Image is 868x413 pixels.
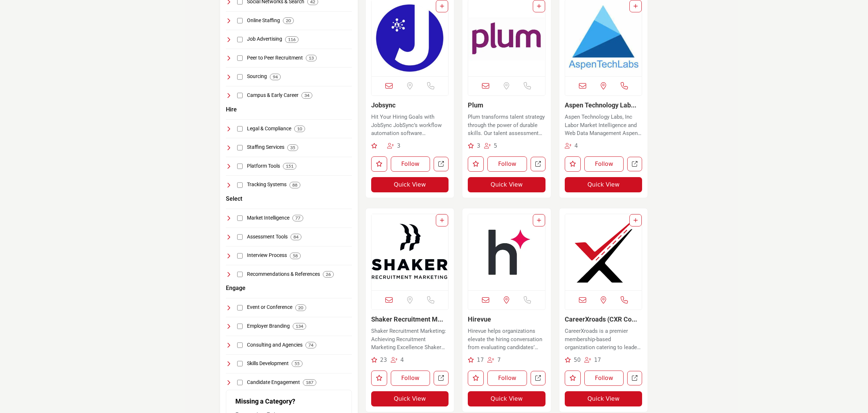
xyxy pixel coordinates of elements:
[371,111,449,138] a: Hit Your Hiring Goals with JobSync JobSync’s workflow automation software empowers companies to d...
[565,111,642,138] a: Aspen Technology Labs, Inc Labor Market Intelligence and Web Data Management Aspen Technology Lab...
[633,3,638,9] a: Add To List
[237,253,243,259] input: Select Interview Process checkbox
[584,356,601,364] div: Followers
[237,55,243,61] input: Select Peer to Peer Recruitment checkbox
[237,163,243,169] input: Select Platform Tools checkbox
[565,315,637,323] a: CareerXroads (CXR Co...
[247,125,291,132] h4: Legal & Compliance: Resources and services ensuring recruitment practices comply with legal and r...
[391,371,430,386] button: Follow
[237,323,243,329] input: Select Employer Branding checkbox
[237,305,243,311] input: Select Event or Conference checkbox
[633,217,638,223] a: Add To List
[397,143,401,149] span: 3
[497,357,501,363] span: 7
[289,182,300,188] div: 88 Results For Tracking Systems
[226,284,246,293] button: Engage
[468,177,545,192] button: Quick View
[440,3,444,9] a: Add To List
[531,157,545,172] a: Open plum in new tab
[531,371,545,386] a: Open hirevue in new tab
[301,92,312,99] div: 34 Results For Campus & Early Career
[468,315,491,323] a: Hirevue
[237,93,243,98] input: Select Campus & Early Career checkbox
[286,164,293,169] b: 151
[391,156,430,172] button: Follow
[565,325,642,352] a: CareerXroads is a premier membership-based organization catering to leaders and heads of talent a...
[487,156,527,172] button: Follow
[371,327,449,352] p: Shaker Recruitment Marketing: Achieving Recruitment Marketing Excellence Shaker Recruitment Marke...
[247,73,267,80] h4: Sourcing: Strategies and tools for identifying and engaging potential candidates for specific job...
[594,357,601,363] span: 17
[247,379,300,386] h4: Candidate Engagement: Strategies and tools for maintaining active and engaging interactions with ...
[565,101,636,109] a: Aspen Technology Lab...
[247,304,292,311] h4: Event or Conference: Organizations and platforms for hosting industry-specific events, conference...
[237,18,243,24] input: Select Online Staffing checkbox
[565,371,581,386] button: Like listing
[468,101,483,109] a: Plum
[537,217,541,223] a: Add To List
[468,371,484,386] button: Like listing
[293,323,306,330] div: 134 Results For Employer Branding
[468,143,474,148] i: Recommendations
[306,55,317,61] div: 13 Results For Peer to Peer Recruitment
[391,356,404,364] div: Followers
[298,305,303,310] b: 20
[371,156,387,172] button: Like listing
[387,142,401,150] div: Followers
[627,157,642,172] a: Open aspen-technology-labs in new tab
[237,342,243,348] input: Select Consulting and Agencies checkbox
[565,357,571,363] i: Recommendations
[565,327,642,352] p: CareerXroads is a premier membership-based organization catering to leaders and heads of talent a...
[371,177,449,192] button: Quick View
[237,182,243,188] input: Select Tracking Systems checkbox
[247,233,288,241] h4: Assessment Tools: Tools and platforms for evaluating candidate skills, competencies, and fit for ...
[237,380,243,385] input: Select Candidate Engagement checkbox
[294,126,305,132] div: 10 Results For Legal & Compliance
[293,234,299,240] b: 84
[292,183,297,188] b: 88
[434,157,449,172] a: Open jobsync in new tab
[371,113,449,138] p: Hit Your Hiring Goals with JobSync JobSync’s workflow automation software empowers companies to d...
[304,93,309,98] b: 34
[237,215,243,221] input: Select Market Intelligence checkbox
[440,217,444,223] a: Add To List
[247,342,303,349] h4: Consulting and Agencies: Expert services and agencies providing strategic advice and solutions in...
[468,391,545,406] button: Quick View
[371,101,449,109] h3: Jobsync
[565,101,642,109] h3: Aspen Technology Labs, Inc.
[306,380,313,385] b: 187
[565,177,642,192] button: Quick View
[468,101,545,109] h3: Plum
[627,371,642,386] a: Open CareerXroads in new tab
[247,36,282,43] h4: Job Advertising: Platforms and strategies for advertising job openings to attract a wide range of...
[237,145,243,151] input: Select Staffing Services checkbox
[468,214,545,290] a: Open Listing in new tab
[565,113,642,138] p: Aspen Technology Labs, Inc Labor Market Intelligence and Web Data Management Aspen Technology Lab...
[494,143,498,149] span: 5
[468,325,545,352] a: Hirevue helps organizations elevate the hiring conversation from evaluating candidates’ credentia...
[575,143,578,149] span: 4
[291,234,301,240] div: 84 Results For Assessment Tools
[484,142,498,150] div: Followers
[295,361,300,366] b: 55
[477,143,480,149] span: 3
[584,371,624,386] button: Follow
[371,371,387,386] button: Like listing
[247,17,280,24] h4: Online Staffing: Digital platforms specializing in the staffing of temporary, contract, and conti...
[372,214,449,290] a: Open Listing in new tab
[247,271,320,278] h4: Recommendations & References: Tools for gathering and managing professional recommendations and r...
[401,357,404,363] span: 4
[303,379,316,386] div: 187 Results For Candidate Engagement
[237,126,243,132] input: Select Legal & Compliance checkbox
[270,74,281,80] div: 94 Results For Sourcing
[371,315,443,323] a: Shaker Recruitment M...
[247,92,299,99] h4: Campus & Early Career: Programs and platforms focusing on recruitment and career development for ...
[247,252,287,259] h4: Interview Process: Tools and processes focused on optimizing and streamlining the interview and c...
[371,325,449,352] a: Shaker Recruitment Marketing: Achieving Recruitment Marketing Excellence Shaker Recruitment Marke...
[380,357,387,363] span: 23
[372,214,449,290] img: Shaker Recruitment Marketing
[565,142,578,150] div: Followers
[226,105,237,114] h3: Hire
[295,216,300,221] b: 77
[292,360,303,367] div: 55 Results For Skills Development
